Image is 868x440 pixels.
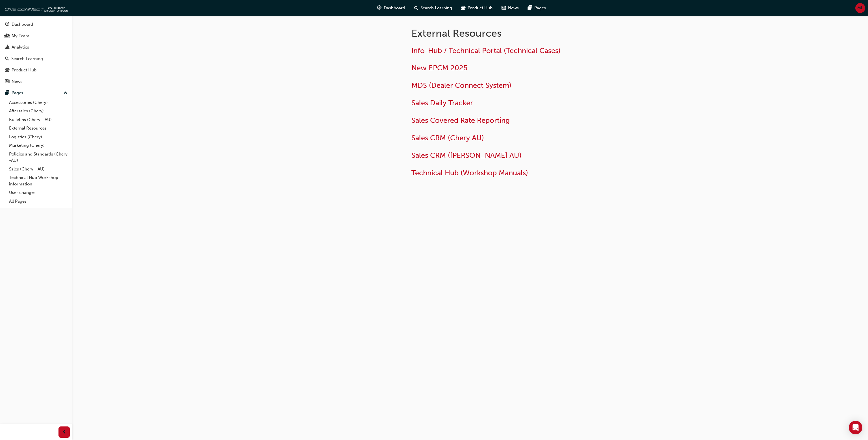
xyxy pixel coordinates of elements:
a: news-iconNews [497,2,523,14]
a: Technical Hub Workshop information [7,173,70,188]
a: Aftersales (Chery) [7,107,70,115]
a: News [2,76,70,87]
button: Pages [2,88,70,98]
a: New EPCM 2025 [411,64,467,72]
span: Pages [534,5,546,11]
span: people-icon [5,34,9,39]
a: Marketing (Chery) [7,141,70,150]
a: Sales CRM (Chery AU) [411,133,484,142]
span: ML [857,5,863,11]
span: news-icon [5,79,9,84]
a: MDS (Dealer Connect System) [411,81,511,90]
span: pages-icon [5,91,9,96]
a: Analytics [2,42,70,52]
span: search-icon [5,56,9,62]
span: search-icon [414,5,418,12]
a: guage-iconDashboard [373,2,410,14]
a: All Pages [7,197,70,206]
a: Bulletins (Chery - AU) [7,115,70,124]
a: Policies and Standards (Chery -AU) [7,150,70,165]
div: Analytics [12,44,29,51]
img: oneconnect [3,2,68,14]
div: Dashboard [12,21,33,28]
a: Sales Covered Rate Reporting [411,116,510,125]
span: prev-icon [62,429,66,436]
span: guage-icon [5,22,9,27]
a: Sales CRM ([PERSON_NAME] AU) [411,151,522,160]
a: Logistics (Chery) [7,133,70,141]
span: Search Learning [420,5,452,11]
div: Open Intercom Messenger [849,421,862,434]
a: User changes [7,188,70,197]
span: Dashboard [384,5,405,11]
button: ML [855,3,865,13]
a: car-iconProduct Hub [457,2,497,14]
span: chart-icon [5,45,9,50]
span: up-icon [64,89,68,97]
h1: External Resources [411,27,597,40]
span: pages-icon [528,5,532,12]
span: car-icon [5,68,9,73]
a: Technical Hub (Workshop Manuals) [411,168,528,177]
span: News [508,5,519,11]
a: Dashboard [2,19,70,30]
a: Search Learning [2,54,70,64]
a: External Resources [7,124,70,133]
div: My Team [12,33,29,39]
span: Product Hub [468,5,492,11]
a: Info-Hub / Technical Portal (Technical Cases) [411,46,561,55]
span: car-icon [461,5,465,12]
a: Sales (Chery - AU) [7,165,70,174]
a: search-iconSearch Learning [410,2,457,14]
button: DashboardMy TeamAnalyticsSearch LearningProduct HubNews [2,18,70,88]
a: Sales Daily Tracker [411,98,473,107]
a: Product Hub [2,65,70,75]
span: news-icon [502,5,506,12]
div: Pages [12,90,23,96]
a: Accessories (Chery) [7,98,70,107]
div: Search Learning [11,56,43,62]
div: News [12,78,22,85]
span: guage-icon [377,5,381,12]
div: Product Hub [12,67,36,73]
a: My Team [2,31,70,41]
a: pages-iconPages [523,2,550,14]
